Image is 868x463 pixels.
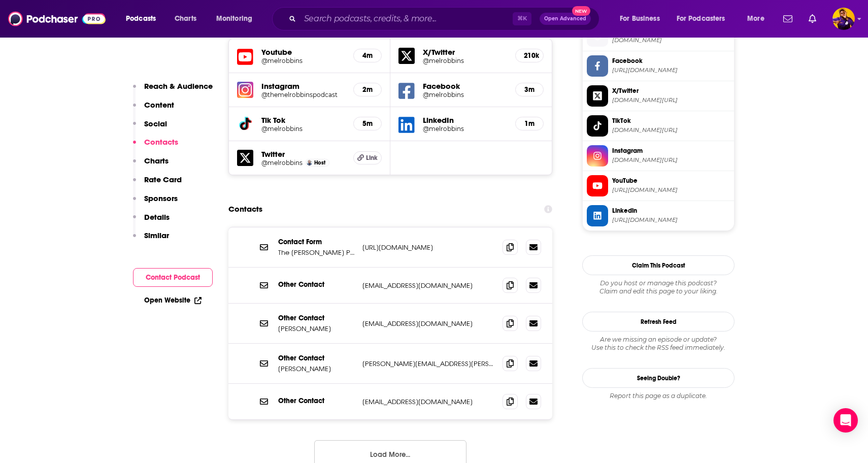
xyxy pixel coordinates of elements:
[740,11,777,27] button: open menu
[261,91,345,98] a: @themelrobbinspodcast
[423,47,507,57] h5: X/Twitter
[612,86,730,95] span: X/Twitter
[423,81,507,91] h5: Facebook
[832,8,855,30] span: Logged in as flaevbeatz
[612,96,730,104] span: twitter.com/melrobbins
[612,206,730,215] span: Linkedin
[423,91,507,98] a: @melrobbins
[300,11,513,27] input: Search podcasts, credits, & more...
[366,154,378,162] span: Link
[278,238,354,246] p: Contact Form
[362,319,494,328] p: [EMAIL_ADDRESS][DOMAIN_NAME]
[261,125,345,133] a: @melrobbins
[278,280,354,289] p: Other Contact
[612,176,730,185] span: YouTube
[612,146,730,155] span: Instagram
[278,354,354,362] p: Other Contact
[353,151,382,164] a: Link
[237,82,253,98] img: iconImage
[582,255,735,275] button: Claim This Podcast
[8,9,106,28] img: Podchaser - Follow, Share and Rate Podcasts
[670,11,740,27] button: open menu
[144,212,170,222] p: Details
[832,8,855,30] button: Show profile menu
[612,156,730,164] span: instagram.com/themelrobbinspodcast
[587,115,730,137] a: TikTok[DOMAIN_NAME][URL]
[144,175,182,184] p: Rate Card
[133,119,167,138] button: Social
[423,115,507,125] h5: LinkedIn
[278,324,354,333] p: [PERSON_NAME]
[126,12,156,26] span: Podcasts
[779,10,796,27] a: Show notifications dropdown
[524,119,535,128] h5: 1m
[513,12,531,25] span: ⌘ K
[587,85,730,107] a: X/Twitter[DOMAIN_NAME][URL]
[612,37,730,44] span: siriusxm.com
[133,230,169,249] button: Similar
[133,137,178,156] button: Contacts
[144,156,169,166] p: Charts
[677,12,725,26] span: For Podcasters
[144,119,167,128] p: Social
[133,156,169,175] button: Charts
[144,81,213,91] p: Reach & Audience
[261,47,345,57] h5: Youtube
[587,55,730,77] a: Facebook[URL][DOMAIN_NAME]
[582,279,735,295] div: Claim and edit this page to your liking.
[582,392,735,400] div: Report this page as a duplicate.
[133,212,170,231] button: Details
[133,100,174,119] button: Content
[620,12,660,26] span: For Business
[133,193,178,212] button: Sponsors
[747,12,764,26] span: More
[144,230,169,240] p: Similar
[261,57,345,64] a: @melrobbins
[362,85,373,94] h5: 2m
[168,11,203,27] a: Charts
[362,281,494,290] p: [EMAIL_ADDRESS][DOMAIN_NAME]
[572,6,590,16] span: New
[144,296,202,305] a: Open Website
[423,57,507,64] a: @melrobbins
[540,13,591,25] button: Open AdvancedNew
[261,81,345,91] h5: Instagram
[587,175,730,196] a: YouTube[URL][DOMAIN_NAME]
[278,248,354,257] p: The [PERSON_NAME] Podcast Contact Form
[144,193,178,203] p: Sponsors
[175,12,196,26] span: Charts
[278,314,354,322] p: Other Contact
[805,10,820,27] a: Show notifications dropdown
[544,16,586,21] span: Open Advanced
[833,408,858,433] div: Open Intercom Messenger
[832,8,855,30] img: User Profile
[261,159,303,167] a: @melrobbins
[278,365,354,373] p: [PERSON_NAME]
[228,200,262,219] h2: Contacts
[423,125,507,133] a: @melrobbins
[282,7,609,30] div: Search podcasts, credits, & more...
[587,145,730,167] a: Instagram[DOMAIN_NAME][URL]
[582,279,735,287] span: Do you host or manage this podcast?
[612,216,730,224] span: https://www.linkedin.com/in/melrobbins
[362,359,494,368] p: [PERSON_NAME][EMAIL_ADDRESS][PERSON_NAME][DOMAIN_NAME]
[261,149,345,159] h5: Twitter
[612,126,730,134] span: tiktok.com/@melrobbins
[524,51,535,60] h5: 210k
[133,81,213,100] button: Reach & Audience
[612,116,730,125] span: TikTok
[613,11,673,27] button: open menu
[524,85,535,94] h5: 3m
[362,243,494,252] p: [URL][DOMAIN_NAME]
[209,11,265,27] button: open menu
[133,268,213,287] button: Contact Podcast
[582,368,735,388] a: Seeing Double?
